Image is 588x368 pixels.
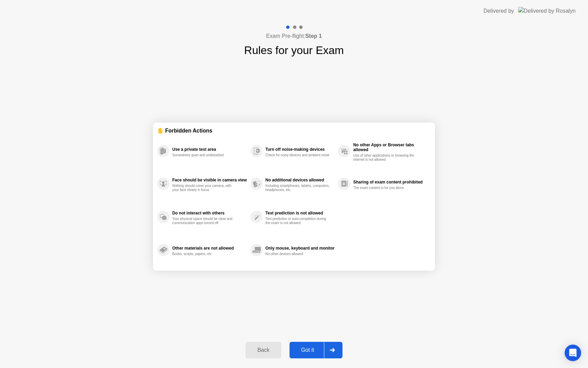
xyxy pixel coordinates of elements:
[353,154,418,162] div: Use of other applications or browsing the internet is not allowed
[172,211,247,215] div: Do not interact with others
[265,217,330,225] div: Text prediction or auto-completion during the exam is not allowed
[265,184,330,192] div: Including smartphones, tablets, computers, headphones, etc.
[518,7,576,15] img: Delivered by Rosalyn
[244,42,344,59] h1: Rules for your Exam
[565,345,581,361] div: Open Intercom Messenger
[290,342,342,358] button: Got it
[265,153,330,157] div: Check for noisy devices and ambient noise
[353,180,427,185] div: Sharing of exam content prohibited
[265,246,335,251] div: Only mouse, keyboard and monitor
[483,7,514,15] div: Delivered by
[248,347,279,353] div: Back
[265,147,335,152] div: Turn off noise-making devices
[172,184,237,192] div: Nothing should cover your camera, with your face clearly in focus
[246,342,281,358] button: Back
[305,33,322,39] b: Step 1
[172,217,237,225] div: Your physical space should be clear and communication apps turned off
[157,127,431,135] div: ✋ Forbidden Actions
[172,246,247,251] div: Other materials are not allowed
[172,147,247,152] div: Use a private test area
[353,143,427,152] div: No other Apps or Browser tabs allowed
[265,178,335,182] div: No additional devices allowed
[172,252,237,256] div: Books, scripts, papers, etc
[265,211,335,215] div: Text prediction is not allowed
[292,347,324,353] div: Got it
[353,186,418,190] div: The exam content is for you alone
[172,178,247,182] div: Face should be visible in camera view
[172,153,237,157] div: Somewhere quiet and undisturbed
[265,252,330,256] div: No other devices allowed
[266,32,322,40] h4: Exam Pre-flight:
